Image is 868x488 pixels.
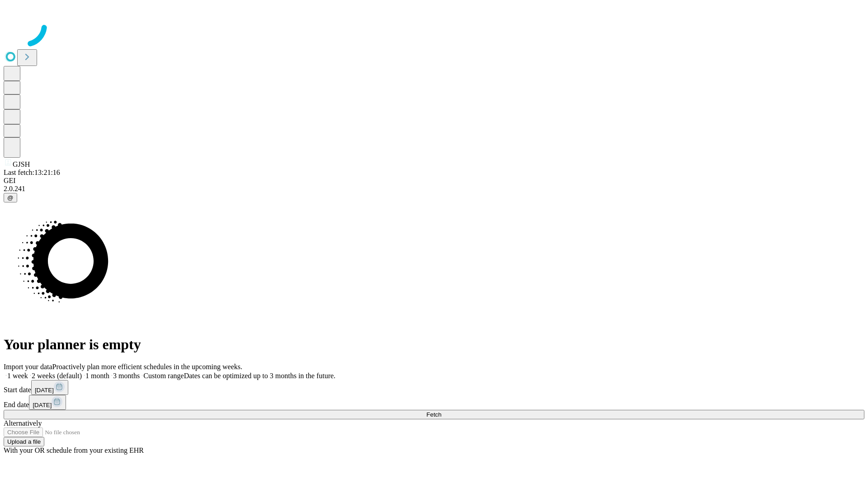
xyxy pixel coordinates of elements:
[143,372,184,380] span: Custom range
[4,177,864,185] div: GEI
[52,363,242,371] span: Proactively plan more efficient schedules in the upcoming weeks.
[4,193,17,202] button: @
[4,336,864,353] h1: Your planner is empty
[4,169,60,176] span: Last fetch: 13:21:16
[4,395,864,410] div: End date
[85,372,109,380] span: 1 month
[4,410,864,419] button: Fetch
[4,446,144,454] span: With your OR schedule from your existing EHR
[4,185,864,193] div: 2.0.241
[29,395,66,410] button: [DATE]
[32,372,82,380] span: 2 weeks (default)
[13,160,30,168] span: GJSH
[7,372,28,380] span: 1 week
[4,437,44,446] button: Upload a file
[33,402,52,408] span: [DATE]
[35,387,54,394] span: [DATE]
[113,372,140,380] span: 3 months
[4,419,42,427] span: Alternatively
[4,363,52,371] span: Import your data
[184,372,335,380] span: Dates can be optimized up to 3 months in the future.
[31,380,68,395] button: [DATE]
[4,380,864,395] div: Start date
[426,411,441,418] span: Fetch
[7,194,14,201] span: @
